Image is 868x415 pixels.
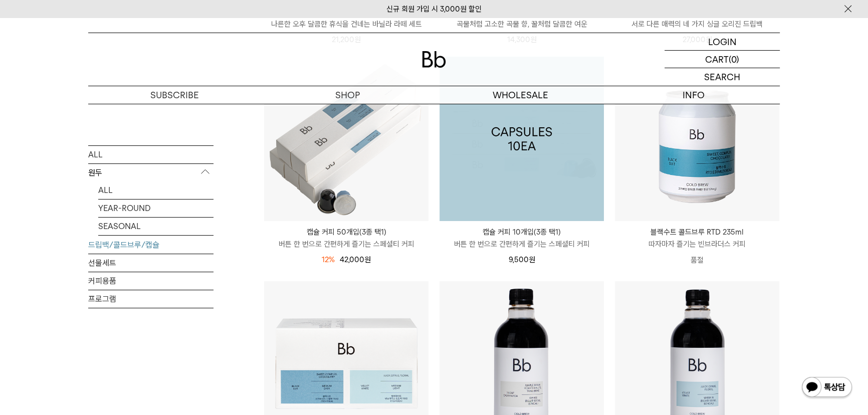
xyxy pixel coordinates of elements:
p: 버튼 한 번으로 간편하게 즐기는 스페셜티 커피 [264,238,428,250]
p: 따자마자 즐기는 빈브라더스 커피 [615,238,779,250]
img: 1000000170_add2_085.jpg [440,57,604,221]
div: 12% [322,254,335,266]
a: 신규 회원 가입 시 3,000원 할인 [386,5,482,14]
p: (0) [729,51,739,68]
p: CART [705,51,729,68]
a: LOGIN [665,33,780,51]
p: 블랙수트 콜드브루 RTD 235ml [615,226,779,238]
a: 캡슐 커피 10개입(3종 택1) 버튼 한 번으로 간편하게 즐기는 스페셜티 커피 [440,226,604,250]
img: 캡슐 커피 50개입(3종 택1) [264,57,428,221]
p: LOGIN [708,33,737,50]
p: 캡슐 커피 10개입(3종 택1) [440,226,604,238]
a: ALL [98,181,213,199]
a: 프로그램 [88,290,213,308]
span: 원 [529,255,535,264]
p: 원두 [88,164,213,182]
span: 9,500 [509,255,535,264]
a: YEAR-ROUND [98,199,213,217]
p: 캡슐 커피 50개입(3종 택1) [264,226,428,238]
a: SUBSCRIBE [88,86,261,104]
a: 캡슐 커피 50개입(3종 택1) 버튼 한 번으로 간편하게 즐기는 스페셜티 커피 [264,226,428,250]
span: 원 [364,255,371,264]
p: WHOLESALE [434,86,607,104]
p: 품절 [615,250,779,270]
img: 로고 [422,51,446,68]
a: 캡슐 커피 10개입(3종 택1) [440,57,604,221]
p: INFO [607,86,780,104]
a: SHOP [261,86,434,104]
img: 블랙수트 콜드브루 RTD 235ml [615,57,779,221]
p: 버튼 한 번으로 간편하게 즐기는 스페셜티 커피 [440,238,604,250]
a: CART (0) [665,51,780,68]
span: 42,000 [340,255,371,264]
a: ALL [88,146,213,163]
p: SEARCH [704,68,740,86]
a: 블랙수트 콜드브루 RTD 235ml 따자마자 즐기는 빈브라더스 커피 [615,226,779,250]
a: 드립백/콜드브루/캡슐 [88,236,213,254]
img: 카카오톡 채널 1:1 채팅 버튼 [801,376,853,400]
a: 선물세트 [88,254,213,272]
a: 커피용품 [88,272,213,290]
a: SEASONAL [98,218,213,235]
